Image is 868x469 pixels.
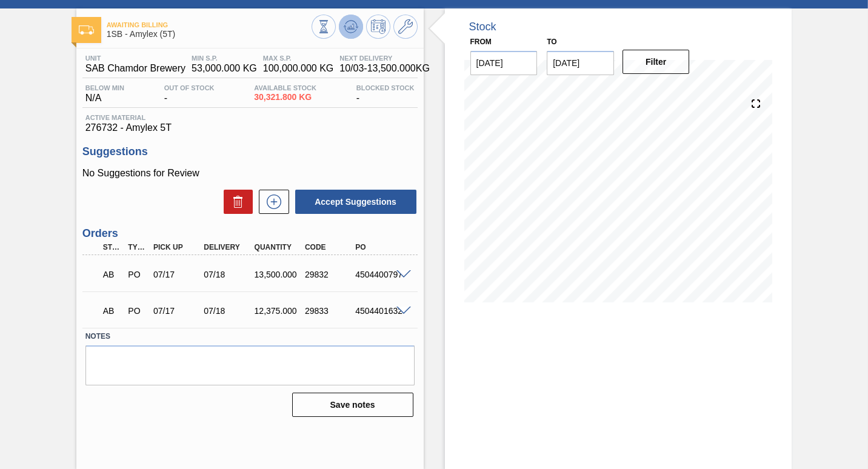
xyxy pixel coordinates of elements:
[292,393,413,417] button: Save notes
[82,84,127,104] div: N/A
[103,306,122,316] p: AB
[393,15,418,39] button: Go to Master Data / General
[201,306,256,316] div: 07/18/2025
[82,168,418,179] p: No Suggestions for Review
[339,55,430,62] span: Next Delivery
[470,38,492,46] label: From
[85,328,415,345] label: Notes
[352,243,407,251] div: PO
[79,25,94,35] img: Ícone
[263,55,334,62] span: MAX S.P.
[352,306,407,316] div: 4504401632
[547,38,556,46] label: to
[150,306,205,316] div: 07/17/2025
[85,114,415,121] span: Active Material
[100,298,125,324] div: Awaiting Billing
[263,63,334,74] span: 100,000.000 KG
[125,306,150,316] div: Purchase order
[295,190,416,214] button: Accept Suggestions
[252,270,307,279] div: 13,500.000
[339,15,363,39] button: Update Chart
[82,145,418,158] h3: Suggestions
[352,270,407,279] div: 4504400797
[107,30,312,39] span: 1SB - Amylex (5T)
[82,227,418,240] h3: Orders
[85,55,185,62] span: Unit
[339,63,430,74] span: 10/03 - 13,500.000 KG
[164,84,215,91] span: Out Of Stock
[356,84,415,91] span: Blocked Stock
[312,15,336,39] button: Stocks Overview
[353,84,418,104] div: -
[470,51,538,75] input: mm/dd/yyyy
[85,122,415,133] span: 276732 - Amylex 5T
[302,306,357,316] div: 29833
[125,270,150,279] div: Purchase order
[547,51,614,75] input: mm/dd/yyyy
[85,84,124,91] span: Below Min
[218,190,253,214] div: Delete Suggestions
[254,93,316,102] span: 30,321.800 KG
[469,21,496,33] div: Stock
[100,243,125,251] div: Step
[161,84,218,104] div: -
[150,270,205,279] div: 07/17/2025
[201,243,256,251] div: Delivery
[150,243,205,251] div: Pick up
[623,50,690,74] button: Filter
[100,261,125,288] div: Awaiting Billing
[366,15,390,39] button: Schedule Inventory
[107,21,312,28] span: Awaiting Billing
[192,63,257,74] span: 53,000.000 KG
[103,270,122,279] p: AB
[201,270,256,279] div: 07/18/2025
[302,270,357,279] div: 29832
[252,243,307,251] div: Quantity
[289,188,418,215] div: Accept Suggestions
[192,55,257,62] span: MIN S.P.
[302,243,357,251] div: Code
[253,190,289,214] div: New suggestion
[252,306,307,316] div: 12,375.000
[125,243,150,251] div: Type
[85,63,185,74] span: SAB Chamdor Brewery
[254,84,316,91] span: Available Stock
